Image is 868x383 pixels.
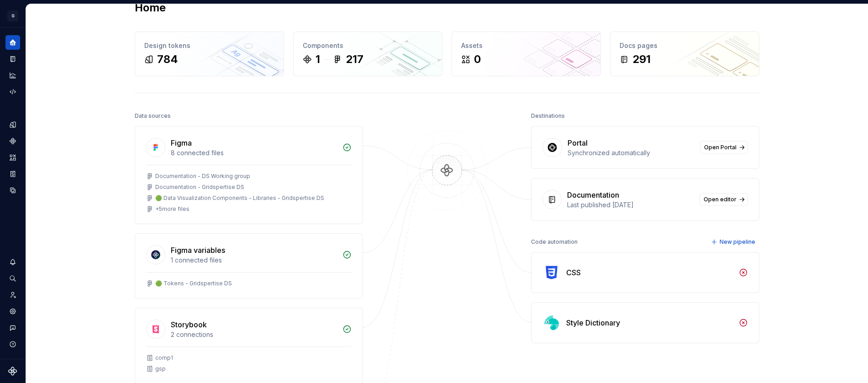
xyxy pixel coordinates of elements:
[135,110,171,122] div: Data sources
[568,137,588,148] div: Portal
[5,52,20,66] a: Documentation
[5,288,20,302] a: Invite team
[5,35,20,50] a: Home
[2,6,24,26] button: G
[155,354,173,362] div: comp1
[620,41,750,50] div: Docs pages
[5,117,20,132] a: Design tokens
[155,184,244,191] div: Documentation - Gridspertise DS
[566,317,620,328] div: Style Dictionary
[474,52,481,67] div: 0
[303,41,433,50] div: Components
[5,84,20,99] a: Code automation
[708,236,759,248] button: New pipeline
[568,148,694,157] div: Synchronized automatically
[155,280,232,287] div: 🟢 Tokens - Gridspertise DS
[171,256,337,265] div: 1 connected files
[704,144,736,151] span: Open Portal
[171,330,337,339] div: 2 connections
[171,137,192,148] div: Figma
[5,304,20,319] a: Settings
[5,320,20,335] button: Contact support
[155,205,189,213] div: + 5 more files
[720,238,755,246] span: New pipeline
[171,319,207,330] div: Storybook
[531,236,578,248] div: Code automation
[452,31,601,76] a: Assets0
[135,31,284,76] a: Design tokens784
[316,52,320,67] div: 1
[135,233,363,299] a: Figma variables1 connected files🟢 Tokens - Gridspertise DS
[293,31,442,76] a: Components1217
[5,255,20,269] button: Notifications
[700,193,748,206] a: Open editor
[155,173,250,180] div: Documentation - DS Working group
[461,41,591,50] div: Assets
[5,150,20,165] a: Assets
[567,189,619,200] div: Documentation
[5,271,20,286] button: Search ⌘K
[5,68,20,83] a: Analytics
[155,365,166,373] div: gsp
[566,267,581,278] div: CSS
[155,194,324,202] div: 🟢 Data Visualization Components - Libraries - Gridspertise DS
[135,0,166,15] h2: Home
[5,167,20,181] a: Storybook stories
[144,41,274,50] div: Design tokens
[135,126,363,224] a: Figma8 connected filesDocumentation - DS Working groupDocumentation - Gridspertise DS🟢 Data Visua...
[5,183,20,198] a: Data sources
[8,367,17,376] svg: Supernova Logo
[531,110,565,122] div: Destinations
[171,148,337,157] div: 8 connected files
[700,141,748,154] a: Open Portal
[610,31,759,76] a: Docs pages291
[632,52,651,67] div: 291
[567,200,694,210] div: Last published [DATE]
[171,245,225,256] div: Figma variables
[7,10,18,21] div: G
[157,52,178,67] div: 784
[346,52,363,67] div: 217
[5,134,20,148] a: Components
[704,196,736,203] span: Open editor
